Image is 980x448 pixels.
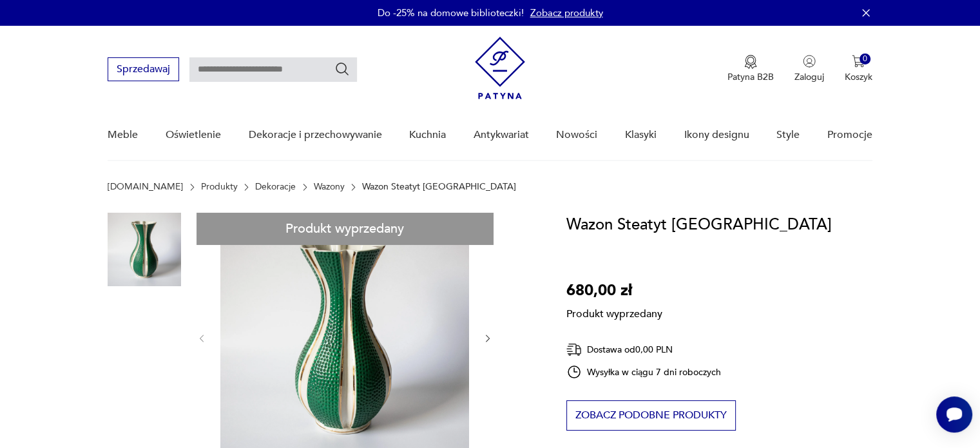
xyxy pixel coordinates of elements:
[566,342,721,358] div: Dostawa od 0,00 PLN
[845,71,872,83] p: Koszyk
[166,110,221,160] a: Oświetlenie
[860,54,870,64] div: 0
[108,57,179,81] button: Sprzedawaj
[794,55,824,83] button: Zaloguj
[108,182,183,192] a: [DOMAIN_NAME]
[474,110,529,160] a: Antykwariat
[744,55,757,69] img: Ikona medalu
[566,342,582,358] img: Ikona dostawy
[530,6,603,19] a: Zobacz produkty
[566,303,662,321] p: Produkt wyprzedany
[845,55,872,83] button: 0Koszyk
[201,182,238,192] a: Produkty
[566,213,832,237] h1: Wazon Steatyt [GEOGRAPHIC_DATA]
[108,110,138,160] a: Meble
[566,278,662,303] p: 680,00 zł
[362,182,516,192] p: Wazon Steatyt [GEOGRAPHIC_DATA]
[248,110,381,160] a: Dekoracje i przechowywanie
[334,61,350,77] button: Szukaj
[475,37,525,99] img: Patyna - sklep z meblami i dekoracjami vintage
[852,55,865,68] img: Ikona koszyka
[803,55,816,68] img: Ikonka użytkownika
[936,396,972,433] iframe: Smartsupp widget button
[255,182,296,192] a: Dekoracje
[727,55,774,83] a: Ikona medaluPatyna B2B
[625,110,657,160] a: Klasyki
[794,71,824,83] p: Zaloguj
[556,110,597,160] a: Nowości
[684,110,749,160] a: Ikony designu
[566,364,721,380] div: Wysyłka w ciągu 7 dni roboczych
[566,400,736,431] button: Zobacz podobne produkty
[727,71,774,83] p: Patyna B2B
[314,182,345,192] a: Wazony
[409,110,446,160] a: Kuchnia
[108,66,179,75] a: Sprzedawaj
[776,110,800,160] a: Style
[727,55,774,83] button: Patyna B2B
[378,6,524,19] p: Do -25% na domowe biblioteczki!
[827,110,872,160] a: Promocje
